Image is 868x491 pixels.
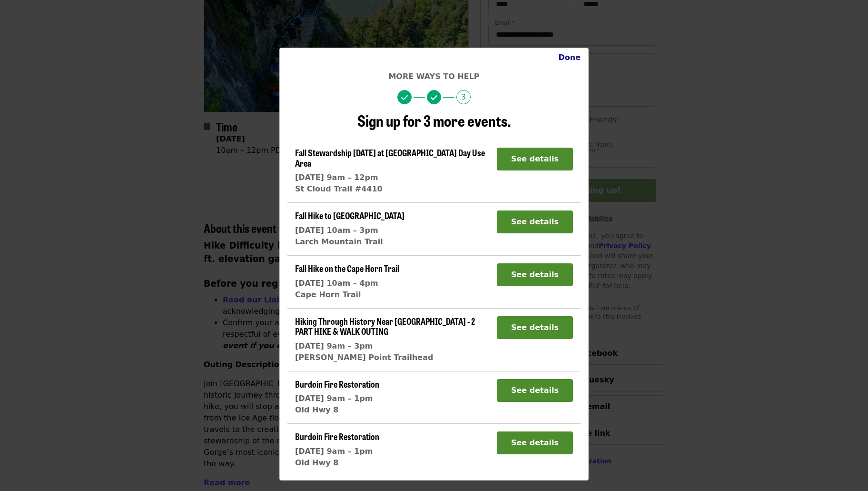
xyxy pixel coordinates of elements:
a: See details [497,323,573,332]
span: Hiking Through History Near [GEOGRAPHIC_DATA] - 2 PART HIKE & WALK OUTING [295,315,475,338]
a: Burdoin Fire Restoration[DATE] 9am – 1pmOld Hwy 8 [295,431,379,469]
a: Fall Stewardship [DATE] at [GEOGRAPHIC_DATA] Day Use Area[DATE] 9am – 12pmSt Cloud Trail #4410 [295,148,489,195]
a: See details [497,386,573,395]
span: Fall Hike on the Cape Horn Trail [295,262,399,274]
div: [DATE] 9am – 3pm [295,341,489,352]
div: [DATE] 9am – 1pm [295,446,379,457]
span: Fall Hike to [GEOGRAPHIC_DATA] [295,209,404,221]
a: Burdoin Fire Restoration[DATE] 9am – 1pmOld Hwy 8 [295,379,379,416]
button: See details [497,148,573,170]
div: Old Hwy 8 [295,404,379,416]
button: Close [551,48,588,67]
div: Old Hwy 8 [295,457,379,469]
i: check icon [431,93,437,102]
div: Cape Horn Trail [295,289,399,301]
div: [DATE] 9am – 12pm [295,172,489,183]
a: Fall Hike to [GEOGRAPHIC_DATA][DATE] 10am – 3pmLarch Mountain Trail [295,210,404,248]
div: [DATE] 10am – 3pm [295,225,404,236]
button: See details [497,263,573,286]
span: 3 [456,90,471,104]
a: Hiking Through History Near [GEOGRAPHIC_DATA] - 2 PART HIKE & WALK OUTING[DATE] 9am – 3pm[PERSON_... [295,316,489,363]
button: See details [497,379,573,402]
span: Burdoin Fire Restoration [295,430,379,442]
div: [DATE] 10am – 4pm [295,278,399,289]
a: See details [497,438,573,447]
a: See details [497,217,573,226]
div: [PERSON_NAME] Point Trailhead [295,352,489,363]
a: See details [497,154,573,163]
div: St Cloud Trail #4410 [295,183,489,195]
span: More ways to help [388,72,479,81]
button: See details [497,431,573,454]
div: Larch Mountain Trail [295,236,404,248]
a: See details [497,270,573,279]
span: Burdoin Fire Restoration [295,378,379,390]
button: See details [497,210,573,233]
span: Fall Stewardship [DATE] at [GEOGRAPHIC_DATA] Day Use Area [295,146,485,169]
i: check icon [401,93,408,102]
a: Fall Hike on the Cape Horn Trail[DATE] 10am – 4pmCape Horn Trail [295,263,399,301]
button: See details [497,316,573,339]
span: Sign up for 3 more events. [357,109,511,131]
div: [DATE] 9am – 1pm [295,393,379,404]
